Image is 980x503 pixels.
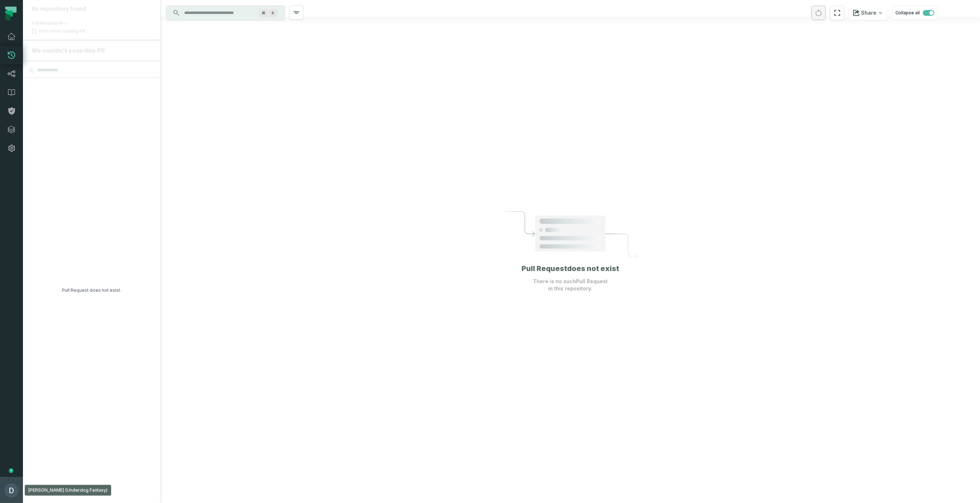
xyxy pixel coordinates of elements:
[32,20,68,26] span: Pull Request #---
[37,28,87,34] span: Error while loading PR
[4,483,19,498] img: avatar of Daniel Lahyani
[533,278,608,292] p: There is no such Pull Request in this repository.
[522,263,619,274] h1: Pull Request does not exist
[259,9,268,17] span: Press ⌘ + K to focus the search bar
[25,485,111,496] div: [PERSON_NAME] (Underdog Fantasy)
[32,6,152,13] div: No repository found
[32,46,152,55] div: We couldn't scan this PR
[269,9,277,17] span: Press ⌘ + K to focus the search bar
[62,78,121,503] div: Pull Request does not exist.
[8,468,14,474] div: Tooltip anchor
[892,6,938,20] button: Collapse all
[849,6,888,20] button: Share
